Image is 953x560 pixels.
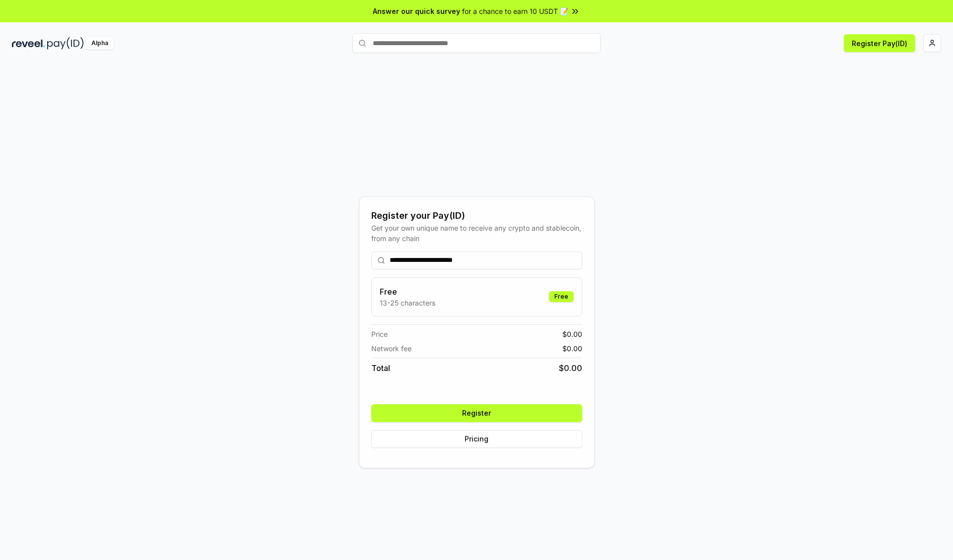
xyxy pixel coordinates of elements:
[380,298,435,308] p: 13-25 characters
[562,343,582,354] span: $ 0.00
[371,223,582,244] div: Get your own unique name to receive any crypto and stablecoin, from any chain
[373,6,460,16] span: Answer our quick survey
[562,329,582,339] span: $ 0.00
[12,37,45,50] img: reveel_dark
[844,34,915,52] button: Register Pay(ID)
[559,362,582,374] span: $ 0.00
[371,329,388,339] span: Price
[380,286,435,298] h3: Free
[86,37,114,50] div: Alpha
[462,6,568,16] span: for a chance to earn 10 USDT 📝
[371,404,582,422] button: Register
[371,362,390,374] span: Total
[371,343,411,354] span: Network fee
[549,291,574,302] div: Free
[371,430,582,448] button: Pricing
[371,209,582,223] div: Register your Pay(ID)
[47,37,84,50] img: pay_id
